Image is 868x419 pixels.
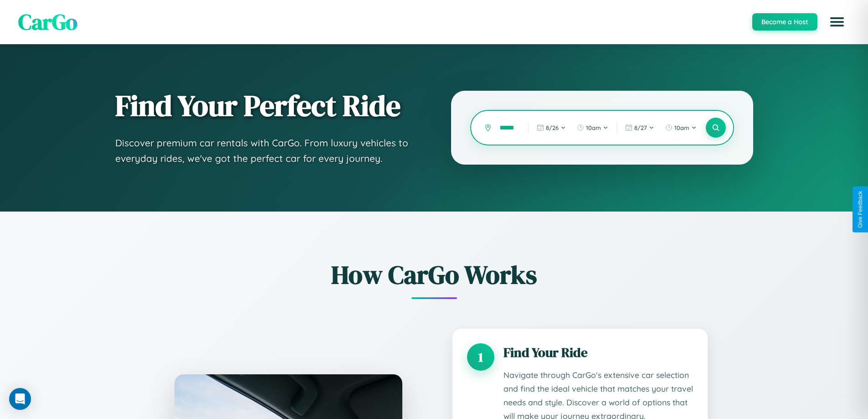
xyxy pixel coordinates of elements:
button: 10am [661,120,701,135]
button: 8/26 [532,120,570,135]
span: 10am [586,124,601,131]
p: Discover premium car rentals with CarGo. From luxury vehicles to everyday rides, we've got the pe... [115,135,415,166]
button: Become a Host [752,13,817,31]
h3: Find Your Ride [503,343,693,362]
div: Give Feedback [857,191,863,228]
div: Open Intercom Messenger [9,388,31,410]
button: 10am [572,120,613,135]
span: 8 / 27 [634,124,647,131]
button: Open menu [824,9,850,35]
span: CarGo [18,7,77,37]
button: 8/27 [621,120,659,135]
div: 1 [467,343,494,371]
span: 8 / 26 [546,124,559,131]
span: 10am [674,124,689,131]
h2: How CarGo Works [161,257,708,292]
h1: Find Your Perfect Ride [115,90,415,122]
